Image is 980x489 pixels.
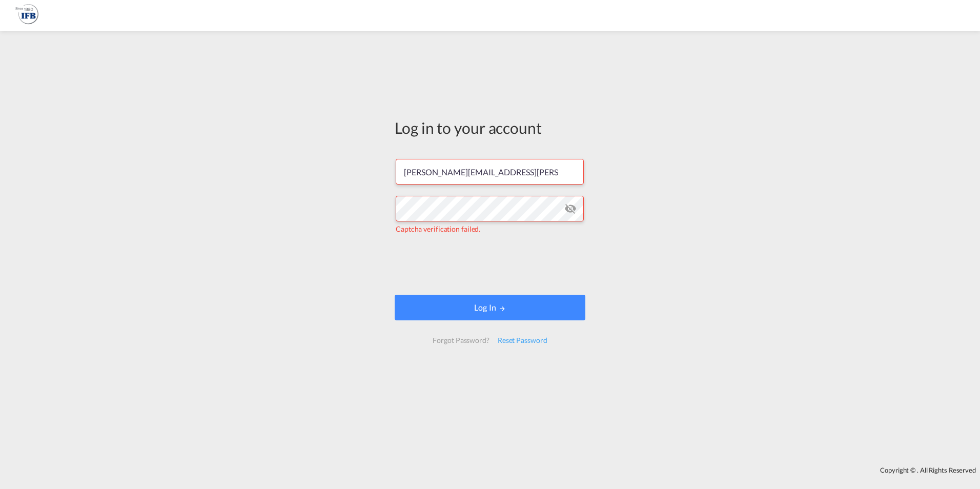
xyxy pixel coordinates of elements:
[412,244,568,284] iframe: reCAPTCHA
[15,4,38,27] img: 1f261f00256b11eeaf3d89493e6660f9.png
[396,159,584,185] input: Enter email/phone number
[395,117,585,138] div: Log in to your account
[428,331,493,350] div: Forgot Password?
[396,225,480,233] span: Captcha verification failed.
[494,331,552,350] div: Reset Password
[395,295,585,320] button: LOGIN
[564,202,577,215] md-icon: icon-eye-off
